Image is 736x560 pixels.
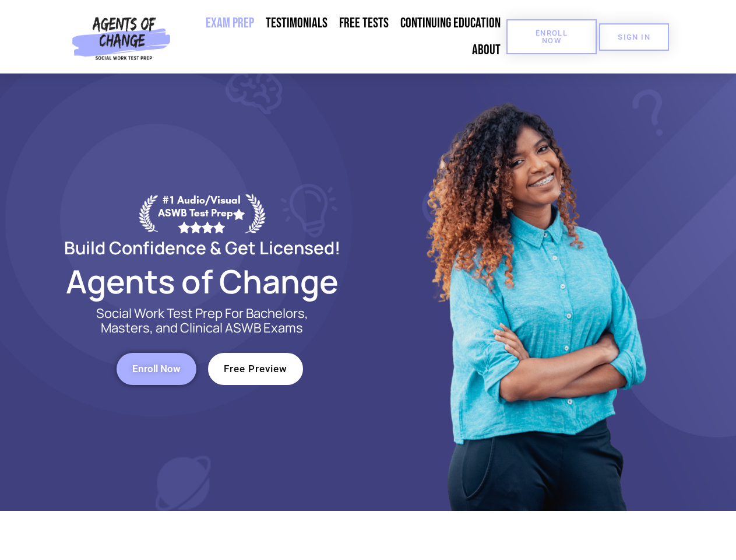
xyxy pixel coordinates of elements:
h2: Build Confidence & Get Licensed! [36,239,368,256]
a: SIGN IN [599,23,669,51]
a: Free Tests [333,10,395,37]
span: Enroll Now [525,29,578,44]
a: Continuing Education [395,10,506,37]
a: Exam Prep [200,10,260,37]
a: Enroll Now [117,353,196,385]
span: Enroll Now [132,364,181,374]
p: Social Work Test Prep For Bachelors, Masters, and Clinical ASWB Exams [83,306,322,335]
a: Free Preview [208,353,303,385]
span: Free Preview [224,364,287,374]
img: Website Image 1 (1) [418,73,651,511]
div: #1 Audio/Visual ASWB Test Prep [158,194,245,233]
a: About [466,37,506,64]
span: SIGN IN [618,33,650,41]
a: Testimonials [260,10,333,37]
h2: Agents of Change [36,268,368,295]
nav: Menu [175,10,506,64]
a: Enroll Now [506,19,597,54]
